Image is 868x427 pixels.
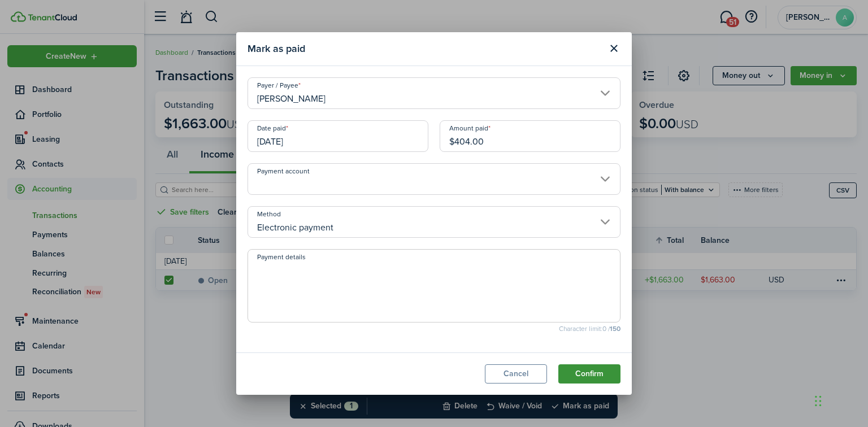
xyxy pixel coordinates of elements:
button: Cancel [485,364,547,384]
div: Drag [815,384,822,418]
input: 0.00 [440,120,620,152]
b: 150 [610,324,620,334]
input: mm/dd/yyyy [248,120,428,152]
button: Close modal [604,39,623,58]
input: Select a payer / payee [248,77,620,109]
iframe: Chat Widget [811,373,868,427]
small: Character limit: 0 / [248,325,620,332]
modal-title: Mark as paid [248,38,601,60]
button: Confirm [558,364,620,384]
